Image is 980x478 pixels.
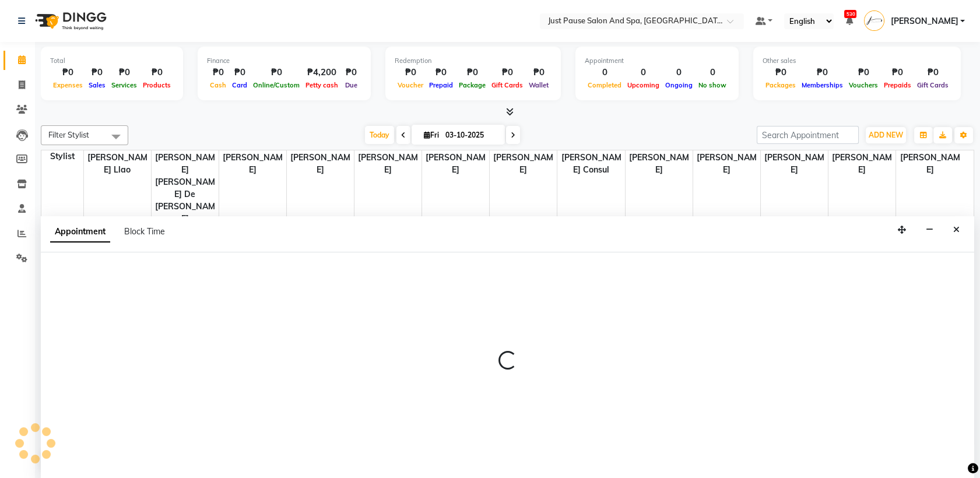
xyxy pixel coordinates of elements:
[303,81,341,89] span: Petty cash
[421,131,442,139] span: Fri
[442,126,500,144] input: 2025-10-03
[287,150,354,177] span: [PERSON_NAME]
[30,5,110,37] img: logo
[395,56,552,66] div: Redemption
[696,66,729,79] div: 0
[585,56,729,66] div: Appointment
[624,66,662,79] div: 0
[763,56,951,66] div: Other sales
[662,81,696,89] span: Ongoing
[869,131,903,139] span: ADD NEW
[761,150,828,177] span: [PERSON_NAME]
[108,66,140,79] div: ₱0
[207,81,229,89] span: Cash
[86,81,108,89] span: Sales
[140,81,174,89] span: Products
[124,226,165,237] span: Block Time
[693,150,760,177] span: [PERSON_NAME]
[881,66,914,79] div: ₱0
[395,81,426,89] span: Voucher
[557,150,624,177] span: [PERSON_NAME] Consul
[526,81,552,89] span: Wallet
[219,150,286,177] span: [PERSON_NAME]
[229,81,250,89] span: Card
[152,150,219,226] span: [PERSON_NAME] [PERSON_NAME] De [PERSON_NAME]
[914,81,951,89] span: Gift Cards
[757,126,859,144] input: Search Appointment
[341,66,361,79] div: ₱0
[456,66,489,79] div: ₱0
[48,130,89,139] span: Filter Stylist
[696,81,729,89] span: No show
[526,66,552,79] div: ₱0
[881,81,914,89] span: Prepaids
[229,66,250,79] div: ₱0
[50,66,86,79] div: ₱0
[456,81,489,89] span: Package
[250,81,303,89] span: Online/Custom
[490,150,557,177] span: [PERSON_NAME]
[489,81,526,89] span: Gift Cards
[50,56,174,66] div: Total
[342,81,360,89] span: Due
[303,66,341,79] div: ₱4,200
[864,10,884,31] img: Josie Marie Cabutaje
[50,222,110,242] span: Appointment
[365,126,394,144] span: Today
[207,66,229,79] div: ₱0
[914,66,951,79] div: ₱0
[624,81,662,89] span: Upcoming
[426,66,456,79] div: ₱0
[585,66,624,79] div: 0
[395,66,426,79] div: ₱0
[84,150,151,177] span: [PERSON_NAME] llao
[845,16,852,26] a: 530
[866,127,906,143] button: ADD NEW
[896,150,964,177] span: [PERSON_NAME]
[948,221,965,239] button: Close
[422,150,489,177] span: [PERSON_NAME]
[86,66,108,79] div: ₱0
[207,56,361,66] div: Finance
[50,81,86,89] span: Expenses
[41,150,83,163] div: Stylist
[844,10,856,18] span: 530
[799,81,846,89] span: Memberships
[108,81,140,89] span: Services
[354,150,421,177] span: [PERSON_NAME]
[140,66,174,79] div: ₱0
[890,15,958,27] span: [PERSON_NAME]
[662,66,696,79] div: 0
[489,66,526,79] div: ₱0
[763,81,799,89] span: Packages
[799,66,846,79] div: ₱0
[846,81,881,89] span: Vouchers
[828,150,895,177] span: [PERSON_NAME]
[585,81,624,89] span: Completed
[763,66,799,79] div: ₱0
[250,66,303,79] div: ₱0
[426,81,456,89] span: Prepaid
[846,66,881,79] div: ₱0
[626,150,693,177] span: [PERSON_NAME]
